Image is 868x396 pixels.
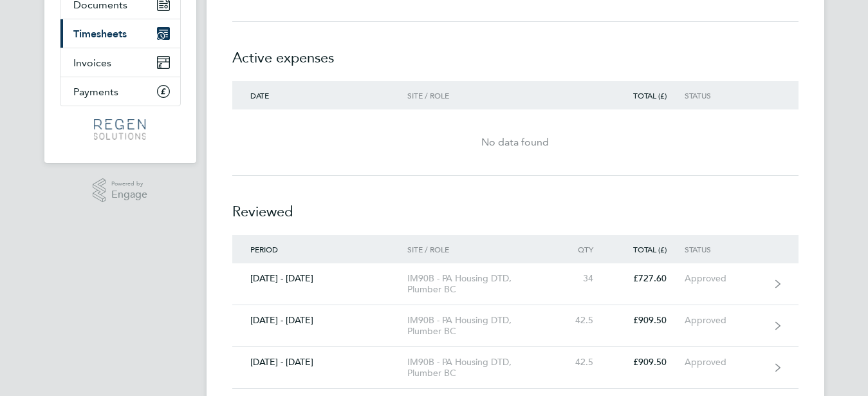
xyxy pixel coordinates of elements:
div: Site / Role [407,245,555,254]
div: Site / Role [407,91,555,100]
a: Payments [60,77,180,106]
a: Timesheets [60,19,180,48]
div: [DATE] - [DATE] [232,273,408,284]
a: [DATE] - [DATE]IM90B - PA Housing DTD, Plumber BC42.5£909.50Approved [232,305,799,347]
div: £727.60 [611,273,685,284]
span: Powered by [111,178,147,189]
div: £909.50 [611,315,685,326]
div: £909.50 [611,357,685,368]
span: Engage [111,189,147,200]
a: [DATE] - [DATE]IM90B - PA Housing DTD, Plumber BC42.5£909.50Approved [232,347,799,389]
span: Timesheets [73,28,127,40]
div: Total (£) [611,91,685,100]
div: Approved [685,357,764,368]
div: 34 [555,273,611,284]
a: Invoices [60,48,180,77]
span: Payments [73,86,118,98]
div: IM90B - PA Housing DTD, Plumber BC [407,315,555,337]
span: Period [250,244,278,254]
h2: Reviewed [232,176,799,235]
div: [DATE] - [DATE] [232,315,408,326]
div: Status [685,91,764,100]
a: Powered byEngage [93,178,147,203]
div: 42.5 [555,357,611,368]
div: Date [232,91,408,100]
span: Invoices [73,57,111,69]
div: [DATE] - [DATE] [232,357,408,368]
div: Total (£) [611,245,685,254]
div: Approved [685,315,764,326]
div: Approved [685,273,764,284]
a: Go to home page [60,119,181,140]
div: No data found [232,135,799,150]
div: IM90B - PA Housing DTD, Plumber BC [407,357,555,379]
div: Status [685,245,764,254]
div: Qty [555,245,611,254]
div: 42.5 [555,315,611,326]
a: [DATE] - [DATE]IM90B - PA Housing DTD, Plumber BC34£727.60Approved [232,263,799,305]
div: IM90B - PA Housing DTD, Plumber BC [407,273,555,295]
img: regensolutions-logo-retina.png [94,119,146,140]
h2: Active expenses [232,22,799,81]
